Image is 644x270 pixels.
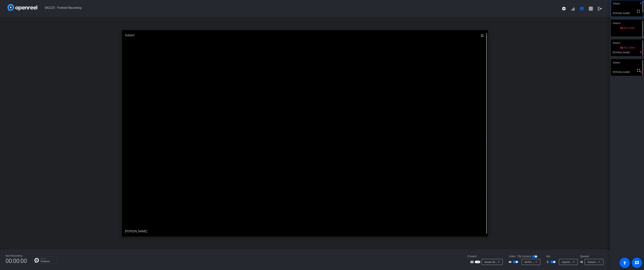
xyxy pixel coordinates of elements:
[580,254,602,258] div: Speaker
[6,256,27,265] span: 00:00:00
[37,4,559,13] span: 082225 - Fortinet Recording
[562,6,566,11] mat-icon: settings
[611,39,644,46] div: Subject
[588,260,633,263] span: Default - MacBook Pro Speakers (Built-in)
[509,254,515,258] span: Video
[543,254,580,258] div: Mic
[525,260,556,263] span: S65VC Webcam (04e8:20d5)
[41,260,56,262] p: Everyone
[468,254,505,258] div: Present
[580,6,584,11] mat-icon: account_box
[6,254,27,258] div: Not Recording
[7,4,37,11] img: white-gradient.svg
[624,46,635,49] span: No Video
[508,260,513,264] mat-icon: videocam_outline
[480,33,484,38] mat-icon: fullscreen_exit
[589,6,593,11] mat-icon: grid_on
[611,20,644,27] div: Director
[624,26,635,30] span: No Video
[636,68,641,73] mat-icon: fullscreen
[122,30,488,40] div: Subject
[546,260,550,264] mat-icon: mic_none
[484,260,501,263] span: Screen Sharing
[611,59,644,66] div: Subject
[517,254,531,258] span: Flip Camera
[580,260,584,264] mat-icon: volume_up
[622,261,627,265] mat-icon: accessibility
[598,6,602,11] mat-icon: logout
[41,258,56,260] p: Group
[34,258,39,262] img: Chat Icon
[635,261,639,265] mat-icon: message
[562,260,597,263] span: HyperX QuadCast 2 (03f0:07b4)
[636,9,641,13] mat-icon: fullscreen
[568,4,577,13] button: signal_cellular_alt
[470,260,475,264] mat-icon: screen_share_outline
